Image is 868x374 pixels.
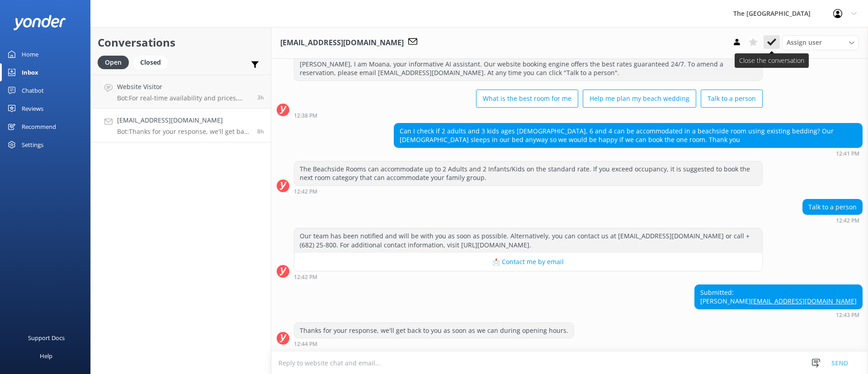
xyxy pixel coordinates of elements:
div: 12:42pm 19-Aug-2025 (UTC -10:00) Pacific/Honolulu [802,217,863,223]
div: 12:41pm 19-Aug-2025 (UTC -10:00) Pacific/Honolulu [394,150,863,156]
div: Talk to a person [803,199,862,215]
button: Help me plan my beach wedding [583,90,696,108]
strong: 12:42 PM [294,275,317,280]
div: Settings [22,136,43,154]
div: Help [40,347,52,365]
a: [EMAIL_ADDRESS][DOMAIN_NAME]Bot:Thanks for your response, we'll get back to you as soon as we can... [91,109,271,142]
a: Closed [133,57,172,67]
h4: [EMAIL_ADDRESS][DOMAIN_NAME] [117,115,250,125]
h4: Website Visitor [117,82,250,92]
div: Our team has been notified and will be with you as soon as possible. Alternatively, you can conta... [294,228,762,252]
img: yonder-white-logo.png [14,15,66,30]
div: Recommend [22,118,56,136]
button: What is the best room for me [476,90,578,108]
a: Open [98,57,133,67]
div: Can I check if 2 adults and 3 kids ages [DEMOGRAPHIC_DATA], 6 and 4 can be accommodated in a beac... [394,123,862,147]
span: 12:43pm 19-Aug-2025 (UTC -10:00) Pacific/Honolulu [257,128,264,135]
p: Bot: For real-time availability and prices, please visit [URL][DOMAIN_NAME]. [117,94,250,102]
div: Closed [133,56,168,69]
a: Website VisitorBot:For real-time availability and prices, please visit [URL][DOMAIN_NAME].3h [91,75,271,109]
div: Submitted: [PERSON_NAME] [695,285,862,309]
h3: [EMAIL_ADDRESS][DOMAIN_NAME] [280,37,404,49]
span: Assign user [787,38,822,47]
div: 12:44pm 19-Aug-2025 (UTC -10:00) Pacific/Honolulu [294,341,574,347]
h2: Conversations [98,34,264,51]
div: 12:43pm 19-Aug-2025 (UTC -10:00) Pacific/Honolulu [694,312,863,318]
button: Talk to a person [701,90,763,108]
div: 12:42pm 19-Aug-2025 (UTC -10:00) Pacific/Honolulu [294,274,763,280]
strong: 12:42 PM [836,218,859,223]
button: 📩 Contact me by email [294,253,762,271]
div: 12:42pm 19-Aug-2025 (UTC -10:00) Pacific/Honolulu [294,188,763,194]
span: 06:14pm 19-Aug-2025 (UTC -10:00) Pacific/Honolulu [257,94,264,101]
strong: 12:44 PM [294,341,317,347]
div: [PERSON_NAME], I am Moana, your informative AI assistant. Our website booking engine offers the b... [294,57,762,80]
strong: 12:38 PM [294,113,317,118]
div: Thanks for your response, we'll get back to you as soon as we can during opening hours. [294,323,574,338]
p: Bot: Thanks for your response, we'll get back to you as soon as we can during opening hours. [117,128,250,136]
strong: 12:42 PM [294,189,317,194]
div: Support Docs [28,329,65,347]
div: Inbox [22,63,38,81]
strong: 12:43 PM [836,312,859,318]
strong: 12:41 PM [836,151,859,156]
div: Chatbot [22,81,44,99]
div: 12:38pm 19-Aug-2025 (UTC -10:00) Pacific/Honolulu [294,112,763,118]
div: Assign User [782,35,859,50]
div: Home [22,45,38,63]
a: [EMAIL_ADDRESS][DOMAIN_NAME] [751,297,857,305]
div: Open [98,56,129,69]
div: The Beachside Rooms can accommodate up to 2 Adults and 2 Infants/Kids on the standard rate. If yo... [294,161,762,185]
div: Reviews [22,99,43,118]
